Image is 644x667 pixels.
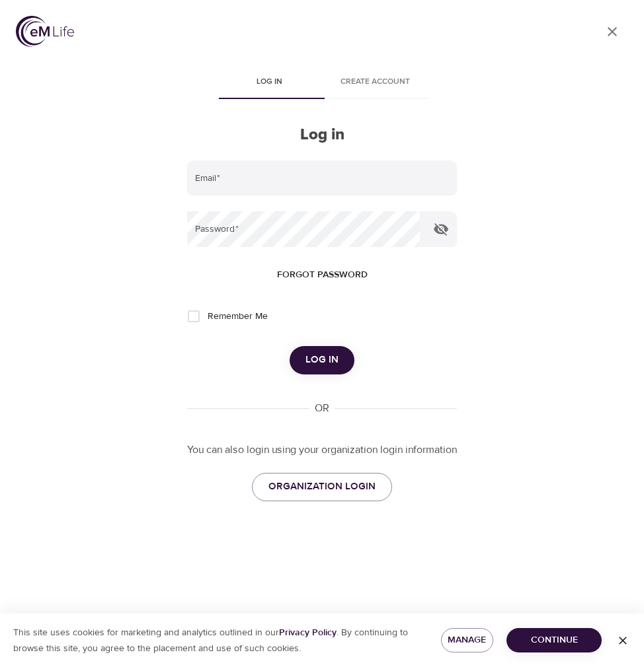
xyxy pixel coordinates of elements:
span: Log in [305,351,339,369]
a: ORGANIZATION LOGIN [252,473,392,501]
h2: Log in [187,125,457,145]
span: Create account [330,75,420,89]
div: disabled tabs example [187,67,457,99]
a: Privacy Policy [279,627,337,639]
p: You can also login using your organization login information [187,442,457,458]
button: Manage [441,628,494,652]
span: Forgot password [277,267,368,283]
span: Manage [452,632,483,649]
span: Continue [517,632,591,649]
img: logo [16,16,74,47]
div: OR [309,401,335,416]
span: ORGANIZATION LOGIN [268,478,376,495]
button: Continue [506,628,602,652]
button: Forgot password [272,263,373,287]
button: Log in [290,346,354,374]
span: Log in [224,75,314,89]
span: Remember Me [208,310,268,324]
a: close [596,16,628,48]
